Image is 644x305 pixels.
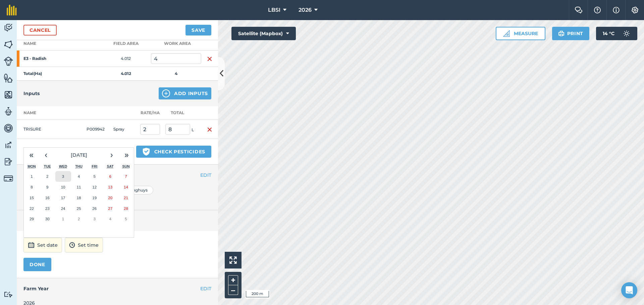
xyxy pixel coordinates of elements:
[30,206,34,211] abbr: September 22, 2025
[61,185,65,189] abbr: September 10, 2025
[268,6,280,14] span: LBSI
[108,206,112,211] abbr: September 27, 2025
[4,90,13,100] img: svg+xml;base64,PHN2ZyB4bWxucz0iaHR0cDovL3d3dy53My5vcmcvMjAwMC9zdmciIHdpZHRoPSI1NiIgaGVpZ2h0PSI2MC...
[200,171,211,179] button: EDIT
[87,171,102,182] button: September 5, 2025
[30,196,34,200] abbr: September 15, 2025
[122,164,129,168] abbr: Sunday
[151,37,201,51] th: Work area
[71,214,87,224] button: October 2, 2025
[76,196,81,200] abbr: September 18, 2025
[124,185,128,189] abbr: September 14, 2025
[228,285,238,295] button: –
[23,90,40,97] h4: Inputs
[87,182,102,193] button: September 12, 2025
[159,87,211,99] button: Add Inputs
[76,206,81,211] abbr: September 25, 2025
[7,5,17,15] img: fieldmargin Logo
[17,37,101,51] th: Name
[24,214,40,224] button: September 29, 2025
[55,193,71,203] button: September 17, 2025
[620,27,633,40] img: svg+xml;base64,PD94bWwgdmVyc2lvbj0iMS4wIiBlbmNvZGluZz0idXRmLTgiPz4KPCEtLSBHZW5lcmF0b3I6IEFkb2JlIE...
[101,37,151,51] th: Field Area
[24,203,40,214] button: September 22, 2025
[229,256,237,264] img: Four arrows, one pointing top left, one top right, one bottom right and the last bottom left
[40,171,55,182] button: September 2, 2025
[108,185,112,189] abbr: September 13, 2025
[4,57,13,66] img: svg+xml;base64,PD94bWwgdmVyc2lvbj0iMS4wIiBlbmNvZGluZz0idXRmLTgiPz4KPCEtLSBHZW5lcmF0b3I6IEFkb2JlIE...
[136,146,211,158] button: Check pesticides
[55,182,71,193] button: September 10, 2025
[71,171,87,182] button: September 4, 2025
[118,171,134,182] button: September 7, 2025
[45,206,50,211] abbr: September 23, 2025
[496,27,545,40] button: Measure
[24,171,40,182] button: September 1, 2025
[4,106,13,117] img: svg+xml;base64,PD94bWwgdmVyc2lvbj0iMS4wIiBlbmNvZGluZz0idXRmLTgiPz4KPCEtLSBHZW5lcmF0b3I6IEFkb2JlIE...
[94,174,96,178] abbr: September 5, 2025
[163,106,201,120] th: Total
[55,203,71,214] button: September 24, 2025
[87,193,102,203] button: September 19, 2025
[207,126,212,134] img: svg+xml;base64,PHN2ZyB4bWxucz0iaHR0cDovL3d3dy53My5vcmcvMjAwMC9zdmciIHdpZHRoPSIxNiIgaGVpZ2h0PSIyNC...
[162,89,170,97] img: svg+xml;base64,PHN2ZyB4bWxucz0iaHR0cDovL3d3dy53My5vcmcvMjAwMC9zdmciIHdpZHRoPSIxNCIgaGVpZ2h0PSIyNC...
[121,71,131,76] strong: 4.012
[23,238,62,252] button: Set date
[631,7,639,13] img: A cog icon
[24,182,40,193] button: September 8, 2025
[62,217,64,221] abbr: October 1, 2025
[61,206,65,211] abbr: September 24, 2025
[102,214,118,224] button: October 4, 2025
[4,40,13,50] img: svg+xml;base64,PHN2ZyB4bWxucz0iaHR0cDovL3d3dy53My5vcmcvMjAwMC9zdmciIHdpZHRoPSI1NiIgaGVpZ2h0PSI2MC...
[111,120,138,139] td: Spray
[299,6,312,14] span: 2026
[23,25,57,35] a: Cancel
[92,196,97,200] abbr: September 19, 2025
[61,196,65,200] abbr: September 17, 2025
[185,25,211,35] button: Save
[87,203,102,214] button: September 26, 2025
[28,164,36,168] abbr: Monday
[45,217,50,221] abbr: September 30, 2025
[175,71,177,76] strong: 4
[102,182,118,193] button: September 13, 2025
[102,171,118,182] button: September 6, 2025
[40,193,55,203] button: September 16, 2025
[71,193,87,203] button: September 18, 2025
[84,120,111,139] td: P009942
[125,174,127,178] abbr: September 7, 2025
[4,291,13,298] img: svg+xml;base64,PD94bWwgdmVyc2lvbj0iMS4wIiBlbmNvZGluZz0idXRmLTgiPz4KPCEtLSBHZW5lcmF0b3I6IEFkb2JlIE...
[231,27,296,40] button: Satellite (Mapbox)
[593,7,601,13] img: A question mark icon
[4,123,13,133] img: svg+xml;base64,PD94bWwgdmVyc2lvbj0iMS4wIiBlbmNvZGluZz0idXRmLTgiPz4KPCEtLSBHZW5lcmF0b3I6IEFkb2JlIE...
[228,275,238,285] button: +
[552,27,590,40] button: Print
[125,217,127,221] abbr: October 5, 2025
[31,174,33,178] abbr: September 1, 2025
[108,196,112,200] abbr: September 20, 2025
[503,30,510,37] img: Ruler icon
[65,238,103,252] button: Set time
[44,164,51,168] abbr: Tuesday
[92,185,97,189] abbr: September 12, 2025
[71,152,87,158] span: [DATE]
[46,174,48,178] abbr: September 2, 2025
[4,157,13,167] img: svg+xml;base64,PD94bWwgdmVyc2lvbj0iMS4wIiBlbmNvZGluZz0idXRmLTgiPz4KPCEtLSBHZW5lcmF0b3I6IEFkb2JlIE...
[104,148,119,162] button: ›
[59,164,67,168] abbr: Wednesday
[40,214,55,224] button: September 30, 2025
[207,55,212,63] img: svg+xml;base64,PHN2ZyB4bWxucz0iaHR0cDovL3d3dy53My5vcmcvMjAwMC9zdmciIHdpZHRoPSIxNiIgaGVpZ2h0PSIyNC...
[163,120,201,139] td: L
[575,7,583,13] img: Two speech bubbles overlapping with the left bubble in the forefront
[23,258,51,271] button: DONE
[4,140,13,150] img: svg+xml;base64,PD94bWwgdmVyc2lvbj0iMS4wIiBlbmNvZGluZz0idXRmLTgiPz4KPCEtLSBHZW5lcmF0b3I6IEFkb2JlIE...
[23,285,211,292] h4: Farm Year
[138,106,163,120] th: Rate/ Ha
[30,217,34,221] abbr: September 29, 2025
[17,120,84,139] td: TRISURE
[4,174,13,183] img: svg+xml;base64,PD94bWwgdmVyc2lvbj0iMS4wIiBlbmNvZGluZz0idXRmLTgiPz4KPCEtLSBHZW5lcmF0b3I6IEFkb2JlIE...
[118,193,134,203] button: September 21, 2025
[94,217,96,221] abbr: October 3, 2025
[603,27,614,40] span: 14 ° C
[23,56,76,61] strong: E3 - Radish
